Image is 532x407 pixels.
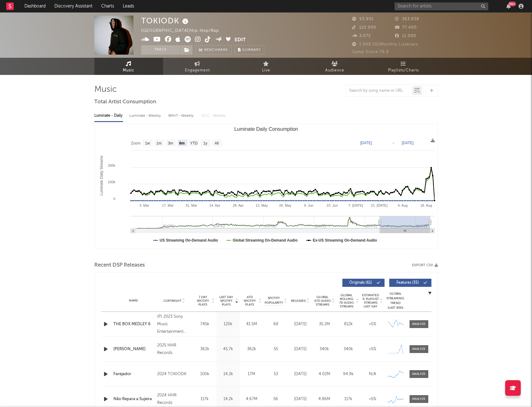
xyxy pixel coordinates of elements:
div: Luminate - Weekly [129,110,162,121]
div: [DATE] [290,396,311,402]
text: Luminate Daily Consumption [234,126,298,132]
span: Playlists/Charts [388,67,419,74]
text: Ex-US Streaming On-Demand Audio [313,238,377,243]
span: Audience [325,67,344,74]
div: 14.2k [218,396,238,402]
div: 17M [241,371,262,377]
span: 77.400 [395,26,417,30]
span: Recent DSP Releases [94,262,145,269]
span: Features ( 35 ) [393,281,422,285]
text: 4. Aug [398,203,407,207]
div: 362k [241,346,262,352]
div: BMAT - Weekly [168,110,195,121]
text: 200k [108,164,115,167]
span: Jump Score: 76.9 [352,50,389,54]
div: <5% [362,396,383,402]
a: Audience [301,58,369,75]
a: Live [232,58,301,75]
text: Global Streaming On-Demand Audio [232,238,297,243]
span: 3.072 [352,34,371,38]
span: 11.000 [395,34,416,38]
text: → [391,141,395,145]
text: 1m [156,141,162,145]
div: (P) 2023 Sony Music Entertainment Brasil ltda. sob licença exclusiva de THE BOX Empreendimentos D... [157,313,191,336]
div: Luminate - Daily [94,110,123,121]
div: TOKIODK [141,16,190,26]
a: Benchmark [196,45,231,55]
div: 2025 HHR Records [157,342,191,357]
text: Zoom [131,141,141,145]
div: [DATE] [290,371,311,377]
text: Luminate Daily Streams [99,156,104,195]
div: 41.5M [241,321,262,327]
div: <5% [362,321,383,327]
div: 68 [265,321,287,327]
div: Global Streaming Trend (Last 60D) [386,292,405,310]
text: 31. Mar [185,203,197,207]
div: 4.67M [241,396,262,402]
div: [DATE] [290,346,311,352]
text: 21. [DATE] [371,203,387,207]
text: YTD [190,141,197,145]
div: 4.86M [314,396,335,402]
text: 6m [179,141,184,145]
text: US Streaming On-Demand Audio [160,238,218,243]
text: 14. Apr [209,203,220,207]
div: <5% [362,346,383,352]
span: Estimated % Playlist Streams Last Day [362,293,379,308]
div: 745k [195,321,215,327]
div: 117k [338,396,359,402]
span: Last Day Spotify Plays [218,295,235,306]
div: 812k [338,321,359,327]
div: 35.2M [314,321,335,327]
span: 363.838 [395,17,419,21]
text: 0 [113,197,115,201]
div: 362k [195,346,215,352]
span: Live [262,67,270,74]
span: 7 Day Spotify Plays [195,295,211,306]
text: 7. [DATE] [348,203,363,207]
div: 53 [265,371,287,377]
span: Released [291,299,306,303]
span: 1.998.202 Monthly Listeners [352,42,418,47]
text: 3m [168,141,173,145]
button: 99+ [506,4,511,9]
span: Total Artist Consumption [94,98,156,106]
button: Track [141,45,180,55]
span: 122.900 [352,26,376,30]
div: 56 [265,396,287,402]
a: THE BOX MEDLEY 6 [113,321,154,327]
span: Spotify Popularity [265,296,283,305]
text: 28. Apr [233,203,244,207]
div: 55 [265,346,287,352]
svg: Luminate Daily Consumption [95,124,438,249]
text: [DATE] [360,141,372,145]
div: N/A [362,371,383,377]
div: 4.02M [314,371,335,377]
text: [DATE] [402,141,414,145]
div: 99 + [508,2,516,6]
a: Não Repara a Sujeira [113,396,154,402]
button: Originals(61) [342,279,385,287]
a: Music [94,58,163,75]
a: Farejador [113,371,154,377]
div: 94.9k [338,371,359,377]
a: [PERSON_NAME] [113,346,154,352]
span: Benchmark [204,47,228,54]
text: All [214,141,218,145]
text: 1y [203,141,207,145]
span: Originals ( 61 ) [346,281,375,285]
a: Engagement [163,58,232,75]
button: Features(35) [389,279,431,287]
text: 9. Jun [304,203,313,207]
text: 26. May [279,203,291,207]
input: Search for artists [395,2,488,10]
span: Music [123,67,134,74]
span: Copyright [163,299,181,303]
text: 17. Mar [162,203,174,207]
text: 18. Aug [420,203,432,207]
